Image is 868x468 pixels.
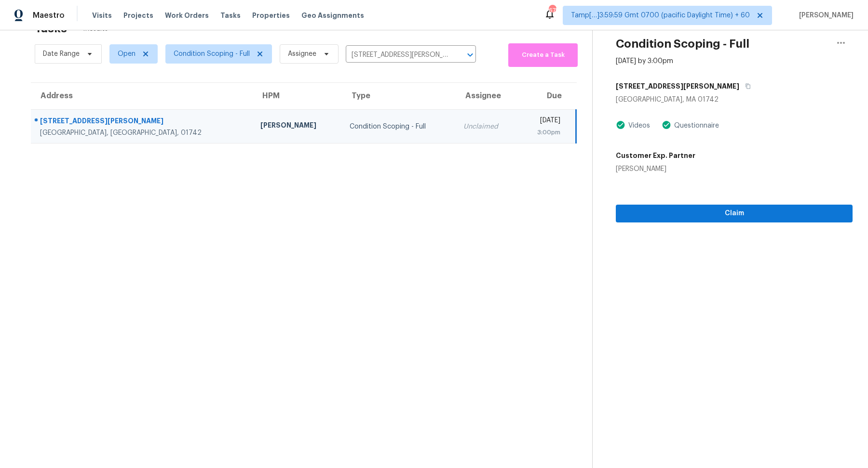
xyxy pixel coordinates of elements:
span: Geo Assignments [301,11,364,20]
th: Address [31,83,253,110]
div: [PERSON_NAME] [260,120,334,132]
div: Videos [625,121,650,130]
div: [GEOGRAPHIC_DATA], [GEOGRAPHIC_DATA], 01742 [40,128,245,138]
button: Create a Task [508,43,578,67]
span: Assignee [288,49,316,59]
span: Tamp[…]3:59:59 Gmt 0700 (pacific Daylight Time) + 60 [571,11,750,20]
th: Assignee [456,83,518,110]
th: Due [518,83,576,110]
span: Visits [92,11,112,20]
span: Condition Scoping - Full [174,49,250,59]
h5: [STREET_ADDRESS][PERSON_NAME] [616,81,739,91]
div: 675 [549,6,556,15]
th: Type [342,83,456,110]
h2: Tasks [35,24,67,33]
span: [PERSON_NAME] [795,11,854,20]
span: Tasks [220,12,241,19]
th: HPM [253,83,341,110]
div: Condition Scoping - Full [350,122,448,131]
div: Questionnaire [671,121,719,130]
span: Maestro [33,11,65,20]
div: [PERSON_NAME] [616,164,695,174]
div: 3:00pm [526,128,560,137]
div: [STREET_ADDRESS][PERSON_NAME] [40,116,245,128]
h5: Customer Exp. Partner [616,151,695,160]
button: Open [463,48,477,62]
button: Claim [616,205,853,222]
span: Claim [624,208,845,220]
span: Date Range [43,49,80,59]
input: Search by address [346,48,449,63]
span: Create a Task [513,50,573,61]
img: Artifact Present Icon [662,120,671,130]
span: Open [118,49,136,59]
h2: Condition Scoping - Full [616,39,749,49]
div: [DATE] [526,116,560,128]
span: Work Orders [165,11,209,20]
span: Projects [123,11,153,20]
button: Copy Address [739,78,752,95]
div: [DATE] by 3:00pm [616,56,673,66]
div: [GEOGRAPHIC_DATA], MA 01742 [616,95,853,104]
div: Unclaimed [463,122,510,131]
img: Artifact Present Icon [616,120,625,130]
span: Properties [252,11,290,20]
